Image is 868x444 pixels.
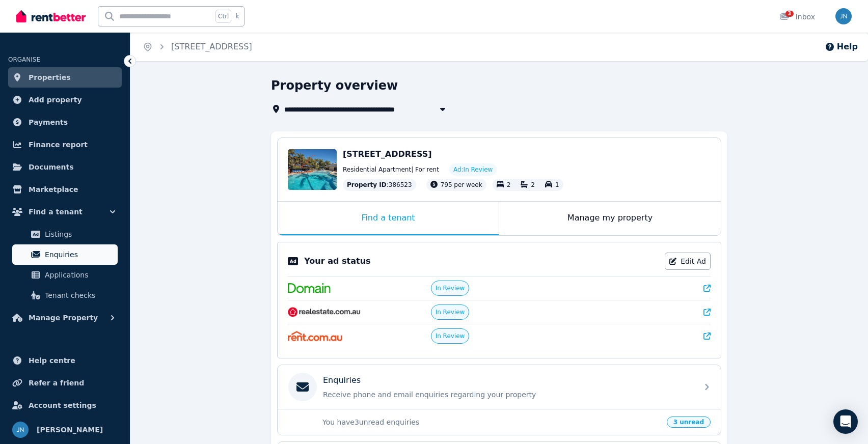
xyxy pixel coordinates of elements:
[29,312,98,324] span: Manage Property
[12,285,118,306] a: Tenant checks
[825,41,858,53] button: Help
[8,202,122,222] button: Find a tenant
[833,409,858,434] div: Open Intercom Messenger
[29,161,74,173] span: Documents
[16,9,86,24] img: RentBetter
[347,181,387,189] span: Property ID
[8,308,122,328] button: Manage Property
[8,350,122,371] a: Help centre
[8,395,122,415] a: Account settings
[37,424,103,436] span: [PERSON_NAME]
[45,289,114,301] span: Tenant checks
[323,390,692,400] p: Receive phone and email enquiries regarding your property
[29,94,82,106] span: Add property
[8,67,122,88] a: Properties
[29,116,68,128] span: Payments
[322,417,661,427] p: You have 3 unread enquiries
[8,179,122,200] a: Marketplace
[288,283,331,293] img: Domain.com.au
[171,42,252,51] a: [STREET_ADDRESS]
[323,374,361,386] p: Enquiries
[215,10,231,23] span: Ctrl
[29,354,75,367] span: Help centre
[8,134,122,155] a: Finance report
[288,307,361,317] img: RealEstate.com.au
[288,331,342,341] img: Rent.com.au
[785,11,794,17] span: 3
[29,71,71,84] span: Properties
[235,12,239,20] span: k
[441,181,482,188] span: 795 per week
[29,183,78,196] span: Marketplace
[507,181,511,188] span: 2
[8,56,40,63] span: ORGANISE
[779,12,815,22] div: Inbox
[12,265,118,285] a: Applications
[278,202,499,235] div: Find a tenant
[29,206,83,218] span: Find a tenant
[343,179,416,191] div: : 386523
[130,33,264,61] nav: Breadcrumb
[665,253,711,270] a: Edit Ad
[343,165,439,174] span: Residential Apartment | For rent
[29,138,88,151] span: Finance report
[45,269,114,281] span: Applications
[453,165,493,174] span: Ad: In Review
[271,77,398,94] h1: Property overview
[278,365,721,409] a: EnquiriesReceive phone and email enquiries regarding your property
[29,377,84,389] span: Refer a friend
[436,332,465,340] span: In Review
[12,244,118,265] a: Enquiries
[304,255,370,267] p: Your ad status
[45,248,114,261] span: Enquiries
[835,8,852,24] img: Jason Nissen
[436,284,465,292] span: In Review
[555,181,559,188] span: 1
[343,149,432,159] span: [STREET_ADDRESS]
[45,228,114,240] span: Listings
[12,224,118,244] a: Listings
[667,417,711,428] span: 3 unread
[29,399,96,411] span: Account settings
[499,202,721,235] div: Manage my property
[8,90,122,110] a: Add property
[531,181,535,188] span: 2
[8,373,122,393] a: Refer a friend
[12,422,29,438] img: Jason Nissen
[436,308,465,316] span: In Review
[8,112,122,132] a: Payments
[8,157,122,177] a: Documents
